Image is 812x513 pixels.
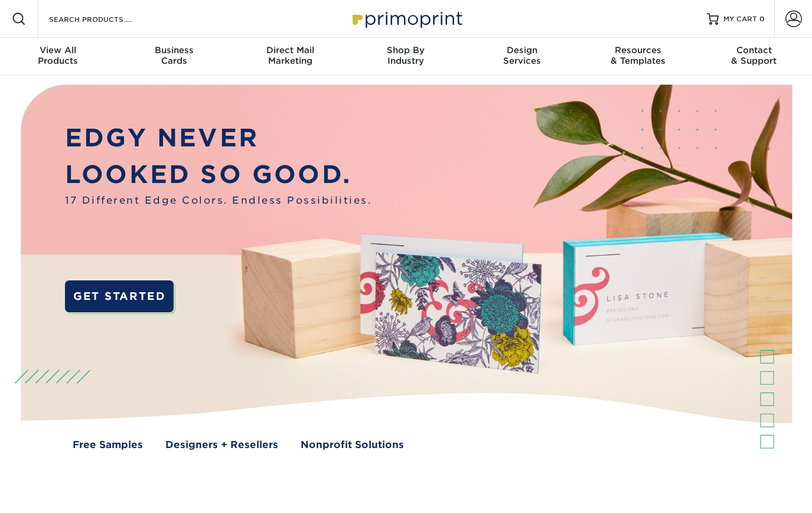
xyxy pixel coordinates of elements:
a: Nonprofit Solutions [301,437,404,452]
a: Contact& Support [696,38,812,76]
div: Services [464,45,580,66]
div: & Templates [580,45,696,66]
a: Shop ByIndustry [348,38,464,76]
a: Free Samples [73,437,143,452]
a: DesignServices [464,38,580,76]
img: Primoprint [347,6,465,31]
a: Direct MailMarketing [232,38,348,76]
div: Cards [116,45,231,66]
span: 0 [759,15,765,23]
p: EDGY NEVER [65,120,371,156]
input: SEARCH PRODUCTS..... [48,12,163,26]
div: Industry [348,45,464,66]
a: Designers + Resellers [165,437,278,452]
div: & Support [696,45,812,66]
span: Shop By [348,45,464,55]
span: 17 Different Edge Colors. Endless Possibilities. [65,193,371,208]
span: MY CART [723,14,757,24]
a: Resources& Templates [580,38,696,76]
span: Direct Mail [232,45,348,55]
a: BusinessCards [116,38,231,76]
a: GET STARTED [65,280,174,312]
p: LOOKED SO GOOD. [65,156,371,193]
span: Resources [580,45,696,55]
span: Business [116,45,231,55]
span: Design [464,45,580,55]
span: Contact [696,45,812,55]
div: Marketing [232,45,348,66]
